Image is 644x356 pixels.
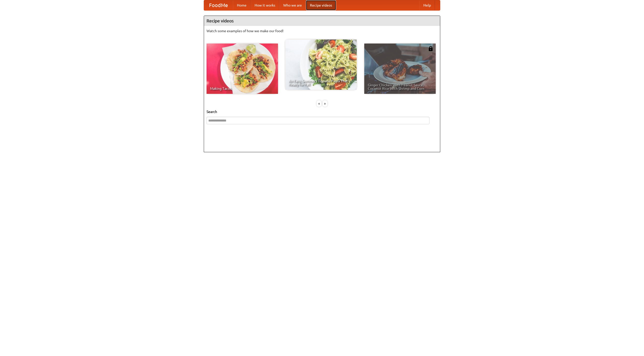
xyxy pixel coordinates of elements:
a: FoodMe [204,0,233,10]
img: 483408.png [428,46,433,51]
p: Watch some examples of how we make our food! [207,28,437,33]
a: Making Tacos [207,44,278,94]
span: An Easy, Summery Tomato Pasta That's Ready for Fall [289,79,353,86]
a: An Easy, Summery Tomato Pasta That's Ready for Fall [285,39,357,90]
a: Recipe videos [306,0,336,10]
h4: Recipe videos [204,16,440,26]
a: Help [419,0,435,10]
div: « [317,100,321,107]
div: » [323,100,327,107]
h5: Search [207,109,437,114]
a: Home [233,0,251,10]
span: Making Tacos [210,87,274,90]
a: Who we are [279,0,306,10]
a: How it works [251,0,279,10]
